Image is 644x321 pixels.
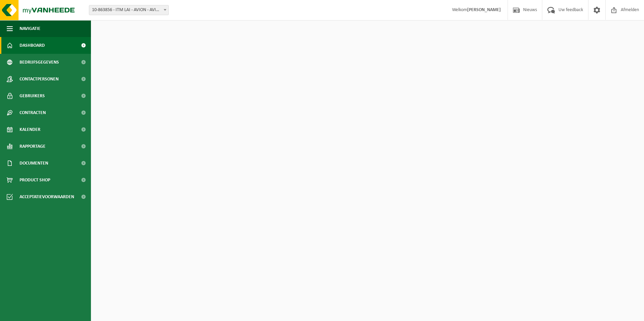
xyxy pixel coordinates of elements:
[20,71,59,87] span: Contactpersonen
[20,121,40,138] span: Kalender
[20,155,48,172] span: Documenten
[20,172,50,188] span: Product Shop
[467,7,501,12] strong: [PERSON_NAME]
[89,5,168,15] span: 10-863856 - ITM LAI - AVION - AVION
[89,5,169,15] span: 10-863856 - ITM LAI - AVION - AVION
[20,37,45,54] span: Dashboard
[20,87,45,104] span: Gebruikers
[20,188,74,205] span: Acceptatievoorwaarden
[20,138,45,155] span: Rapportage
[20,104,46,121] span: Contracten
[20,54,59,71] span: Bedrijfsgegevens
[20,20,40,37] span: Navigatie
